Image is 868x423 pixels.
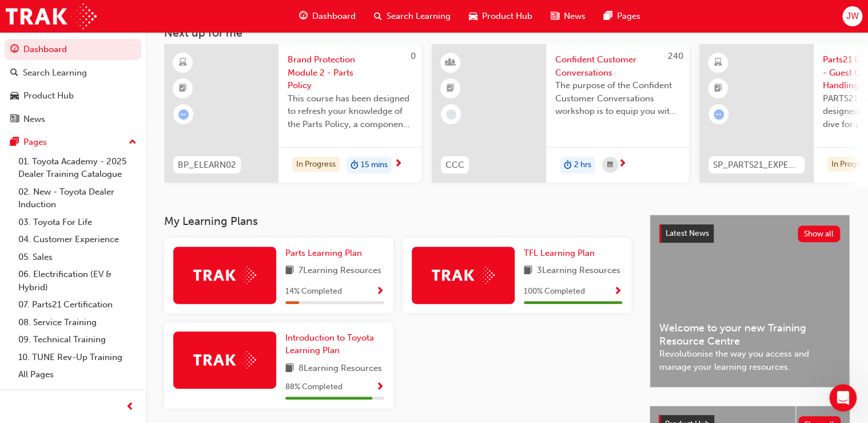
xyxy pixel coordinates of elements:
[18,74,178,97] div: Hi, ​
[411,51,416,61] span: 0
[714,56,722,70] span: learningResourceType_ELEARNING-icon
[170,40,210,52] div: Start over
[10,45,19,55] span: guage-icon
[9,68,220,207] div: Lisa and Menno says…
[650,215,850,388] a: Latest NewsShow allWelcome to your new Training Resource CentreRevolutionise the way you access a...
[564,10,586,23] span: News
[178,159,236,172] span: BP_ELEARN02
[659,347,840,373] span: Revolutionise the way you access and manage your learning resources.
[846,10,858,23] span: JW
[446,109,456,120] span: learningRecordVerb_NONE-icon
[126,400,134,414] span: prev-icon
[668,51,683,61] span: 240
[298,264,381,278] span: 7 Learning Resources
[842,6,862,26] button: JW
[14,331,141,349] a: 09. Technical Training
[374,9,382,23] span: search-icon
[376,287,384,297] span: Show Progress
[524,264,532,278] span: book-icon
[10,91,19,101] span: car-icon
[714,109,724,120] span: learningRecordVerb_ATTEMPT-icon
[394,159,403,169] span: next-icon
[23,136,47,149] div: Pages
[146,26,868,39] h3: Next up for me
[312,10,356,23] span: Dashboard
[7,8,29,30] button: go back
[5,39,141,60] a: Dashboard
[798,226,841,242] button: Show all
[541,5,595,28] a: news-iconNews
[9,33,220,68] div: Jason says…
[40,301,147,323] button: Training History Query
[551,9,559,23] span: news-icon
[376,284,384,299] button: Show Progress
[14,153,141,183] a: 01. Toyota Academy - 2025 Dealer Training Catalogue
[14,231,141,248] a: 04. Customer Experience
[445,159,464,172] span: CCC
[432,44,689,183] a: 240CCCConfident Customer ConversationsThe purpose of the Confident Customer Conversations worksho...
[179,56,187,70] span: learningResourceType_ELEARNING-icon
[387,10,451,23] span: Search Learning
[54,272,214,295] button: I don't have my training course link
[469,9,477,23] span: car-icon
[6,3,97,29] img: Trak
[285,247,367,260] a: Parts Learning Plan
[285,381,343,394] span: 88 % Completed
[574,159,591,172] span: 2 hrs
[55,5,178,22] h1: [PERSON_NAME] and [PERSON_NAME]
[617,10,640,23] span: Pages
[10,114,19,125] span: news-icon
[5,132,141,153] button: Pages
[201,8,221,29] div: Close
[365,5,460,28] a: search-iconSearch Learning
[178,109,189,120] span: learningRecordVerb_ATTEMPT-icon
[285,264,294,278] span: book-icon
[23,89,74,102] div: Product Hub
[23,66,87,80] div: Search Learning
[285,285,342,298] span: 14 % Completed
[147,301,214,323] button: Other Query
[82,243,214,266] button: Enrol/cancel training session
[10,68,18,78] span: search-icon
[595,5,650,28] a: pages-iconPages
[614,284,622,299] button: Show Progress
[5,109,141,130] a: News
[604,9,612,23] span: pages-icon
[537,264,620,278] span: 3 Learning Resources
[14,314,141,331] a: 08. Service Training
[23,113,45,126] div: News
[33,10,51,28] img: Profile image for Lisa and Menno
[666,228,709,238] span: Latest News
[10,137,19,148] span: pages-icon
[95,215,214,238] button: E-Learning Module Issues
[193,351,256,369] img: Trak
[161,33,220,58] div: Start over
[55,22,142,34] p: The team can also help
[14,349,141,366] a: 10. TUNE Rev-Up Training
[285,248,362,258] span: Parts Learning Plan
[14,214,141,231] a: 03. Toyota For Life
[89,329,214,352] button: National Skills Competition
[193,266,256,284] img: Trak
[288,53,412,92] span: Brand Protection Module 2 - Parts Policy
[659,322,840,347] span: Welcome to your new Training Resource Centre
[607,158,613,172] span: calendar-icon
[524,285,585,298] span: 100 % Completed
[351,158,359,173] span: duration-icon
[447,56,455,70] span: learningResourceType_INSTRUCTOR_LED-icon
[179,81,187,96] span: booktick-icon
[164,215,631,228] h3: My Learning Plans
[14,266,141,296] a: 06. Electrification (EV & Hybrid)
[14,366,141,384] a: All Pages
[361,159,388,172] span: 15 mins
[179,8,201,30] button: Home
[614,287,622,297] span: Show Progress
[288,92,412,131] span: This course has been designed to refresh your knowledge of the Parts Policy, a component of the D...
[129,135,137,150] span: up-icon
[5,37,141,132] button: DashboardSearch LearningProduct HubNews
[285,333,374,356] span: Introduction to Toyota Learning Plan
[829,384,857,412] iframe: Intercom live chat
[432,266,495,284] img: Trak
[447,81,455,96] span: booktick-icon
